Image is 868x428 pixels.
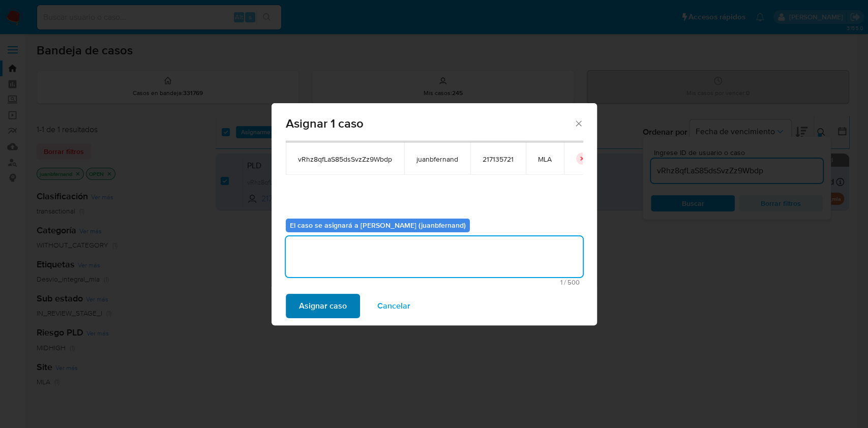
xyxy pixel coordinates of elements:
span: juanbfernand [416,155,458,164]
span: Asignar 1 caso [286,117,574,130]
span: vRhz8qfLaS85dsSvzZz9Wbdp [298,155,392,164]
button: icon-button [576,152,588,165]
span: MLA [538,155,552,164]
span: 217135721 [483,155,514,164]
button: Cerrar ventana [574,118,583,128]
span: Máximo 500 caracteres [289,279,580,286]
b: El caso se asignará a [PERSON_NAME] (juanbfernand) [290,220,466,230]
button: Cancelar [364,294,424,318]
span: Asignar caso [299,295,347,317]
button: Asignar caso [286,294,360,318]
div: assign-modal [272,103,597,325]
span: Cancelar [377,295,410,317]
